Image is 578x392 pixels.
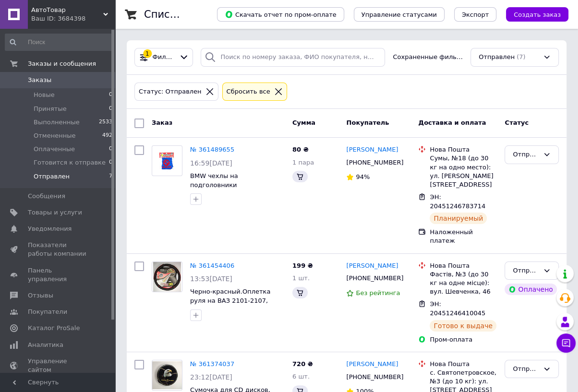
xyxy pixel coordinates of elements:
span: Готовится к отправке [34,158,106,167]
a: № 361489655 [190,146,234,153]
div: Отправлен [513,150,539,160]
button: Чат с покупателем [556,333,576,353]
div: Отправлен [513,266,539,276]
a: [PERSON_NAME] [346,145,398,154]
span: 94% [356,173,370,180]
span: Сохраненные фильтры: [393,53,463,62]
div: Оплачено [505,284,556,295]
div: Нова Пошта [430,145,497,154]
span: Фильтры [153,53,175,62]
a: № 361374037 [190,360,234,368]
span: АвтоТовар [31,6,103,14]
span: Каталог ProSale [28,324,80,333]
span: Управление статусами [361,11,437,18]
span: Статус [505,119,529,126]
span: Скачать отчет по пром-оплате [225,10,337,19]
span: 6 шт. [292,373,310,380]
a: № 361454406 [190,262,234,269]
div: Пром-оплата [430,335,497,344]
span: Заказы [28,76,51,84]
span: Уведомления [28,225,72,233]
span: 0 [109,145,112,154]
span: 2533 [99,118,112,127]
span: (7) [517,53,525,60]
span: Аналитика [28,341,63,349]
div: Готово к выдаче [430,320,496,332]
span: Отзывы [28,291,53,300]
span: Отправлен [34,172,70,181]
div: Статус: Отправлен [137,87,204,97]
div: Нова Пошта [430,360,497,368]
div: [PHONE_NUMBER] [344,272,403,285]
span: Отправлен [479,53,515,62]
span: Экспорт [462,11,489,18]
a: Фото товару [152,360,182,391]
button: Скачать отчет по пром-оплате [217,7,344,22]
span: Сообщения [28,192,65,201]
span: Отмененные [34,131,75,140]
span: Новые [34,91,55,99]
div: Сумы, №18 (до 30 кг на одно место): ул. [PERSON_NAME][STREET_ADDRESS] [430,154,497,189]
img: Фото товару [152,361,182,389]
a: Фото товару [152,145,182,176]
span: ЭН: 20451246783714 [430,193,485,210]
a: Фото товару [152,261,182,292]
span: 720 ₴ [292,360,313,368]
span: Сумма [292,119,315,126]
span: Выполненные [34,118,80,127]
div: [PHONE_NUMBER] [344,156,403,169]
div: 30.17 ₴ [292,287,336,298]
span: Товары и услуги [28,208,82,217]
span: 199 ₴ [292,262,313,269]
input: Поиск по номеру заказа, ФИО покупателя, номеру телефона, Email, номеру накладной [201,48,385,67]
button: Управление статусами [354,7,445,22]
div: 1 [143,49,152,58]
span: Покупатели [28,308,67,316]
span: 13:53[DATE] [190,275,232,283]
span: 7 [109,172,112,181]
span: Создать заказ [514,11,561,18]
span: 80 ₴ [292,146,309,153]
span: ЭН: 20451246410045 [430,300,485,317]
span: Без рейтинга [356,289,400,297]
input: Поиск [5,34,113,51]
span: Показатели работы компании [28,241,89,258]
span: 23:12[DATE] [190,373,232,381]
a: Черно-красный.Оплетка руля на ВАЗ 2101-2107, НИВА, Волга, Москвич, иномарки.Размер L 39-41см. [190,288,284,322]
button: Создать заказ [506,7,568,22]
a: [PERSON_NAME] [346,360,398,369]
img: Фото товару [153,262,181,292]
h1: Список заказов [144,9,227,20]
span: Панель управления [28,266,89,284]
span: 1 пара [292,159,314,166]
span: Заказы и сообщения [28,59,96,68]
div: Ваш ID: 3684398 [31,14,115,23]
span: 1 шт. [292,274,310,282]
span: Доставка и оплата [418,119,486,126]
img: Фото товару [152,150,182,172]
span: Заказ [152,119,172,126]
span: 0 [109,158,112,167]
span: 0 [109,105,112,113]
div: Отправлен [513,364,539,374]
div: Планируемый [430,213,487,224]
div: Сбросить все [225,87,272,97]
div: Фастів, №3 (до 30 кг на одне місце): вул. Шевченка, 46 [430,270,497,297]
div: 12.13 ₴ [292,171,336,182]
a: [PERSON_NAME] [346,261,398,271]
button: Экспорт [454,7,496,22]
span: 0 [109,91,112,99]
span: Покупатель [346,119,389,126]
div: [PHONE_NUMBER] [344,371,403,383]
span: 492 [102,131,112,140]
span: Принятые [34,105,67,113]
a: BMW чехлы на подголовники [190,172,238,189]
span: 16:59[DATE] [190,159,232,167]
div: Нова Пошта [430,261,497,270]
span: Оплаченные [34,145,75,154]
span: Управление сайтом [28,357,89,374]
div: Наложенный платеж [430,228,497,245]
a: Создать заказ [496,11,568,18]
